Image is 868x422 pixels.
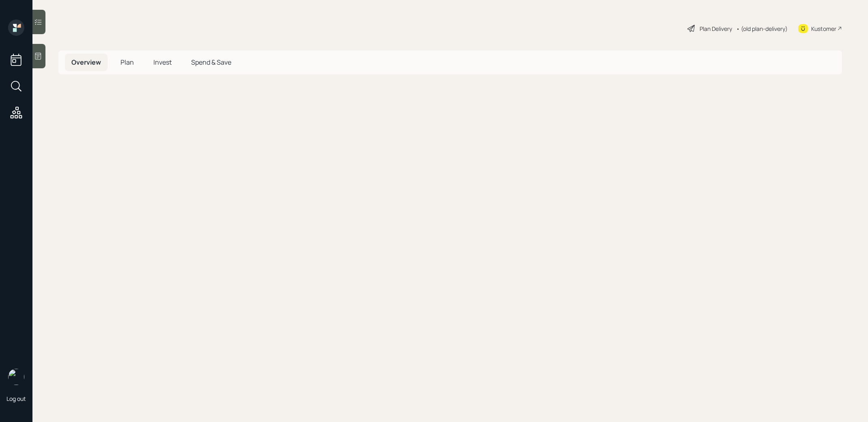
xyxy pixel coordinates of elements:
[153,58,172,67] span: Invest
[6,395,26,402] div: Log out
[121,58,134,67] span: Plan
[736,24,788,33] div: • (old plan-delivery)
[71,58,101,67] span: Overview
[191,58,231,67] span: Spend & Save
[811,24,836,33] div: Kustomer
[8,369,24,385] img: treva-nostdahl-headshot.png
[700,24,732,33] div: Plan Delivery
